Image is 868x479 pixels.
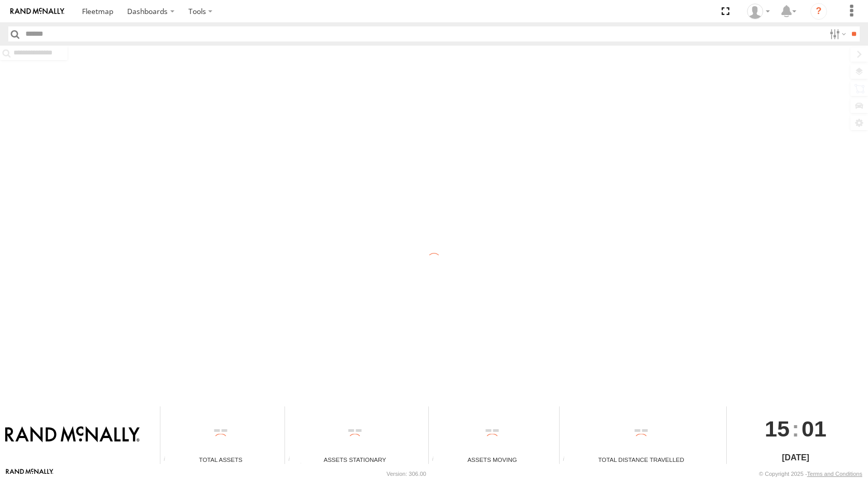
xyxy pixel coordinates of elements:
span: 01 [802,406,826,451]
label: Search Filter Options [825,26,848,41]
div: Total number of assets current in transit. [429,456,444,464]
span: 15 [765,406,790,451]
div: Total number of assets current stationary. [285,456,301,464]
div: : [727,406,864,451]
i: ? [810,3,827,20]
div: [DATE] [727,452,864,464]
a: Visit our Website [6,469,53,479]
div: Total Distance Travelled [560,455,723,464]
div: Version: 306.00 [387,471,426,477]
div: Total distance travelled by all assets within specified date range and applied filters [560,456,575,464]
img: rand-logo.svg [10,8,64,15]
div: Assets Stationary [285,455,425,464]
div: Total number of Enabled Assets [160,456,176,464]
div: Valeo Dash [743,4,774,19]
div: Total Assets [160,455,281,464]
img: Rand McNally [5,426,140,444]
a: Terms and Conditions [807,471,862,477]
div: Assets Moving [429,455,555,464]
div: © Copyright 2025 - [759,471,862,477]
